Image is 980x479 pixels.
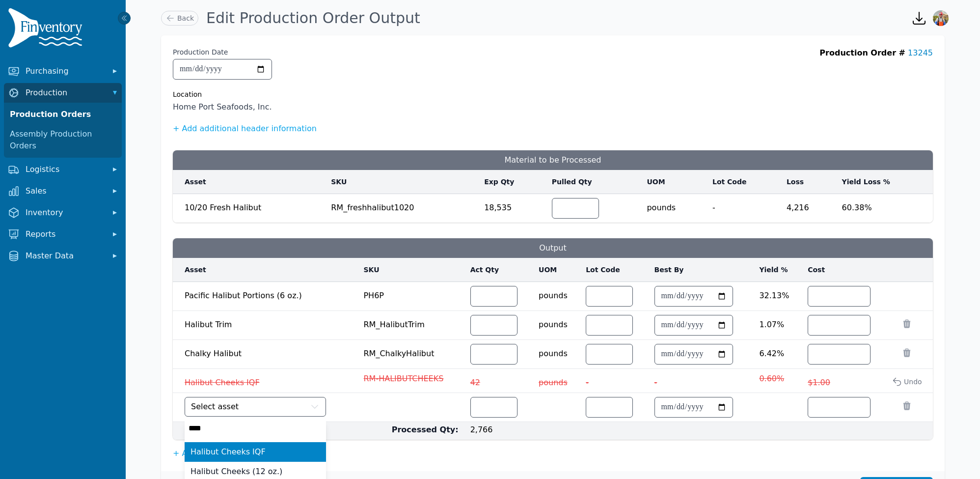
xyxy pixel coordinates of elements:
[641,170,707,194] th: UOM
[173,422,464,440] td: Processed Qty:
[357,282,464,311] td: PH6P
[478,194,546,223] td: 18,535
[781,170,836,194] th: Loss
[864,203,871,212] span: %
[173,150,933,170] h3: Material to be Processed
[185,286,352,302] span: Pacific Halibut Portions (6 oz.)
[173,170,325,194] th: Asset
[173,238,933,258] h3: Output
[26,185,104,197] span: Sales
[478,170,546,194] th: Exp Qty
[753,311,802,340] td: 1.07
[902,401,912,411] button: Remove
[173,448,321,459] button: + Add output to this production order
[4,246,122,266] button: Master Data
[26,250,104,262] span: Master Data
[173,258,357,282] th: Asset
[185,419,326,438] input: Select asset
[649,258,754,282] th: Best By
[357,340,464,369] td: RM_ChalkyHalibut
[902,348,912,358] button: Remove
[26,164,104,175] span: Logistics
[173,101,272,113] span: Home Port Seafoods, Inc.
[539,371,574,389] span: pounds
[782,291,789,300] span: %
[26,207,104,219] span: Inventory
[185,373,352,389] span: Halibut Cheeks IQF
[781,194,836,223] td: 4,216
[586,371,642,389] span: -
[546,170,641,194] th: Pulled Qty
[8,8,86,52] img: Finventory
[836,170,933,194] th: Yield Loss %
[357,311,464,340] td: RM_HalibutTrim
[325,194,478,223] td: RM_freshhalibut1020
[707,170,781,194] th: Lot Code
[712,198,775,214] span: -
[533,258,580,282] th: UOM
[904,377,922,387] span: Undo
[173,123,317,135] button: + Add additional header information
[539,313,574,331] span: pounds
[539,342,574,360] span: pounds
[26,228,104,240] span: Reports
[753,340,802,369] td: 6.42
[4,225,122,244] button: Reports
[539,284,574,302] span: pounds
[654,371,748,389] span: -
[173,47,228,57] label: Production Date
[802,258,889,282] th: Cost
[753,258,802,282] th: Yield %
[185,344,352,360] span: Chalky Halibut
[4,83,122,103] button: Production
[185,203,261,212] span: 10/20 Fresh Halibut
[4,203,122,223] button: Inventory
[357,369,464,393] td: RM-HALIBUTCHEEKS
[206,9,420,27] h1: Edit Production Order Output
[908,48,933,57] a: 13245
[4,181,122,201] button: Sales
[819,48,905,57] span: Production Order #
[902,319,912,329] button: Remove
[470,425,493,434] span: 2,766
[325,170,478,194] th: SKU
[808,373,883,389] span: $1.00
[26,87,104,99] span: Production
[26,65,104,77] span: Purchasing
[933,10,949,26] img: Sera Wheeler
[173,89,272,99] div: Location
[777,374,784,383] span: %
[836,194,933,223] td: 60.38
[4,61,122,81] button: Purchasing
[6,124,120,156] a: Assembly Production Orders
[464,258,533,282] th: Act Qty
[777,349,784,358] span: %
[191,401,239,413] span: Select asset
[580,258,648,282] th: Lot Code
[892,377,922,387] button: Undo
[647,196,701,214] span: pounds
[470,371,527,389] span: 42
[6,105,120,124] a: Production Orders
[161,11,198,26] a: Back
[185,315,352,331] span: Halibut Trim
[753,282,802,311] td: 32.13
[4,160,122,179] button: Logistics
[777,320,784,329] span: %
[185,397,326,417] button: Select asset
[357,258,464,282] th: SKU
[753,369,802,393] td: 0.60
